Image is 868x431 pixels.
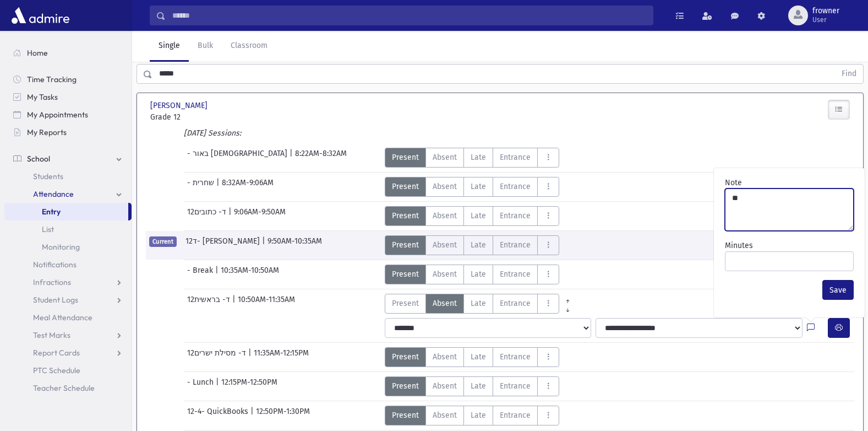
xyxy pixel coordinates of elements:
[471,181,486,192] span: Late
[385,406,559,425] div: AttTypes
[4,344,132,362] a: Report Cards
[221,265,279,284] span: 10:35AM-10:50AM
[392,152,419,163] span: Present
[166,6,653,25] input: Search
[222,177,274,197] span: 8:32AM-9:06AM
[234,206,286,226] span: 9:06AM-9:50AM
[4,309,132,326] a: Meal Attendance
[822,280,854,300] button: Save
[215,265,221,284] span: |
[433,239,457,251] span: Absent
[433,380,457,392] span: Absent
[187,265,215,284] span: - Break
[189,31,222,62] a: Bulk
[392,410,419,421] span: Present
[187,347,248,367] span: 12ד- מסילת ישרים
[27,127,67,137] span: My Reports
[42,242,80,252] span: Monitoring
[385,347,559,367] div: AttTypes
[559,303,576,311] a: All Later
[33,260,77,270] span: Notifications
[268,235,322,255] span: 9:50AM-10:35AM
[216,376,221,396] span: |
[42,224,54,234] span: List
[433,181,457,192] span: Absent
[471,239,486,251] span: Late
[33,277,71,287] span: Infractions
[500,268,531,280] span: Entrance
[385,235,559,255] div: AttTypes
[4,238,132,256] a: Monitoring
[238,294,295,314] span: 10:50AM-11:35AM
[232,294,238,314] span: |
[812,7,839,15] span: frowner
[500,152,531,163] span: Entrance
[187,406,250,425] span: 12-4- QuickBooks
[4,168,132,185] a: Students
[9,4,72,26] img: AdmirePro
[471,152,486,163] span: Late
[222,31,276,62] a: Classroom
[33,189,74,199] span: Attendance
[187,177,216,197] span: - שחרית
[500,181,531,192] span: Entrance
[27,92,58,102] span: My Tasks
[4,220,132,238] a: List
[392,380,419,392] span: Present
[187,294,232,314] span: 12ד- בראשית
[27,74,77,84] span: Time Tracking
[150,111,258,123] span: Grade 12
[33,295,78,305] span: Student Logs
[4,123,132,141] a: My Reports
[433,298,457,309] span: Absent
[149,236,177,247] span: Current
[500,298,531,309] span: Entrance
[385,177,559,197] div: AttTypes
[4,71,132,88] a: Time Tracking
[185,235,262,255] span: 12ד- [PERSON_NAME]
[392,351,419,363] span: Present
[290,148,295,168] span: |
[4,203,128,220] a: Entry
[4,106,132,123] a: My Appointments
[33,383,95,393] span: Teacher Schedule
[385,265,559,284] div: AttTypes
[4,150,132,168] a: School
[433,210,457,222] span: Absent
[150,31,189,62] a: Single
[4,185,132,203] a: Attendance
[4,273,132,291] a: Infractions
[500,351,531,363] span: Entrance
[228,206,234,226] span: |
[254,347,309,367] span: 11:35AM-12:15PM
[216,177,222,197] span: |
[471,351,486,363] span: Late
[4,326,132,344] a: Test Marks
[42,207,61,217] span: Entry
[500,210,531,222] span: Entrance
[500,239,531,251] span: Entrance
[392,210,419,222] span: Present
[184,128,241,138] i: [DATE] Sessions:
[4,362,132,379] a: PTC Schedule
[187,148,290,168] span: - באור [DEMOGRAPHIC_DATA]
[392,239,419,251] span: Present
[256,406,310,425] span: 12:50PM-1:30PM
[433,152,457,163] span: Absent
[471,210,486,222] span: Late
[392,181,419,192] span: Present
[187,376,216,396] span: - Lunch
[4,44,132,62] a: Home
[471,298,486,309] span: Late
[221,376,277,396] span: 12:15PM-12:50PM
[385,148,559,168] div: AttTypes
[33,348,80,358] span: Report Cards
[471,380,486,392] span: Late
[250,406,256,425] span: |
[27,110,88,120] span: My Appointments
[150,100,210,111] span: [PERSON_NAME]
[385,376,559,396] div: AttTypes
[835,64,863,83] button: Find
[812,15,839,24] span: User
[33,313,92,322] span: Meal Attendance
